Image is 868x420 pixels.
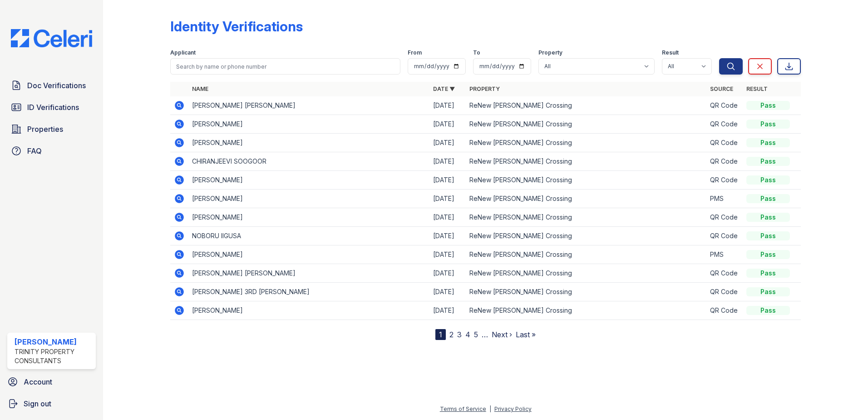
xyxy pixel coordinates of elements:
[27,80,86,91] span: Doc Verifications
[466,152,707,171] td: ReNew [PERSON_NAME] Crossing
[188,96,429,115] td: [PERSON_NAME] [PERSON_NAME]
[746,175,790,185] div: Pass
[4,373,99,391] a: Account
[746,157,790,166] div: Pass
[466,283,707,301] td: ReNew [PERSON_NAME] Crossing
[433,85,455,92] a: Date ▼
[188,227,429,245] td: NOBORU IIGUSA
[466,190,707,208] td: ReNew [PERSON_NAME] Crossing
[706,171,743,190] td: QR Code
[662,49,679,56] label: Result
[170,58,400,75] input: Search by name or phone number
[24,398,51,409] span: Sign out
[188,245,429,264] td: [PERSON_NAME]
[188,171,429,190] td: [PERSON_NAME]
[27,124,63,135] span: Properties
[466,115,707,134] td: ReNew [PERSON_NAME] Crossing
[188,208,429,227] td: [PERSON_NAME]
[538,49,562,56] label: Property
[188,152,429,171] td: CHIRANJEEVI SOOGOOR
[746,231,790,240] div: Pass
[706,134,743,152] td: QR Code
[188,190,429,208] td: [PERSON_NAME]
[170,49,196,56] label: Applicant
[466,134,707,152] td: ReNew [PERSON_NAME] Crossing
[494,405,532,412] a: Privacy Policy
[4,29,99,47] img: CE_Logo_Blue-a8612792a0a2168367f1c8372b55b34899dd931a85d93a1a3d3e32e68fde9ad4.png
[188,301,429,320] td: [PERSON_NAME]
[188,283,429,301] td: [PERSON_NAME] 3RD [PERSON_NAME]
[429,115,466,134] td: [DATE]
[706,227,743,245] td: QR Code
[706,115,743,134] td: QR Code
[440,405,486,412] a: Terms of Service
[746,120,790,129] div: Pass
[706,208,743,227] td: QR Code
[188,264,429,283] td: [PERSON_NAME] [PERSON_NAME]
[489,405,491,412] div: |
[429,245,466,264] td: [DATE]
[466,245,707,264] td: ReNew [PERSON_NAME] Crossing
[429,96,466,115] td: [DATE]
[27,145,42,156] span: FAQ
[473,49,480,56] label: To
[429,171,466,190] td: [DATE]
[449,330,454,339] a: 2
[429,208,466,227] td: [DATE]
[706,96,743,115] td: QR Code
[746,85,768,92] a: Result
[706,283,743,301] td: QR Code
[710,85,733,92] a: Source
[706,152,743,171] td: QR Code
[429,227,466,245] td: [DATE]
[429,134,466,152] td: [DATE]
[429,283,466,301] td: [DATE]
[24,376,52,387] span: Account
[457,330,462,339] a: 3
[492,330,512,339] a: Next ›
[429,190,466,208] td: [DATE]
[516,330,536,339] a: Last »
[746,213,790,222] div: Pass
[429,152,466,171] td: [DATE]
[466,96,707,115] td: ReNew [PERSON_NAME] Crossing
[188,115,429,134] td: [PERSON_NAME]
[7,98,96,116] a: ID Verifications
[746,306,790,315] div: Pass
[474,330,478,339] a: 5
[7,142,96,160] a: FAQ
[4,395,99,413] a: Sign out
[482,329,488,340] span: …
[466,208,707,227] td: ReNew [PERSON_NAME] Crossing
[746,269,790,278] div: Pass
[429,301,466,320] td: [DATE]
[466,264,707,283] td: ReNew [PERSON_NAME] Crossing
[746,250,790,259] div: Pass
[27,102,79,113] span: ID Verifications
[706,190,743,208] td: PMS
[7,120,96,138] a: Properties
[7,76,96,95] a: Doc Verifications
[408,49,422,56] label: From
[435,329,446,340] div: 1
[746,194,790,203] div: Pass
[466,227,707,245] td: ReNew [PERSON_NAME] Crossing
[706,301,743,320] td: QR Code
[706,264,743,283] td: QR Code
[15,336,92,347] div: [PERSON_NAME]
[746,138,790,147] div: Pass
[706,245,743,264] td: PMS
[466,171,707,190] td: ReNew [PERSON_NAME] Crossing
[469,85,500,92] a: Property
[188,134,429,152] td: [PERSON_NAME]
[429,264,466,283] td: [DATE]
[746,101,790,110] div: Pass
[465,330,470,339] a: 4
[192,85,208,92] a: Name
[170,18,303,35] div: Identity Verifications
[746,287,790,296] div: Pass
[466,301,707,320] td: ReNew [PERSON_NAME] Crossing
[15,347,92,365] div: Trinity Property Consultants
